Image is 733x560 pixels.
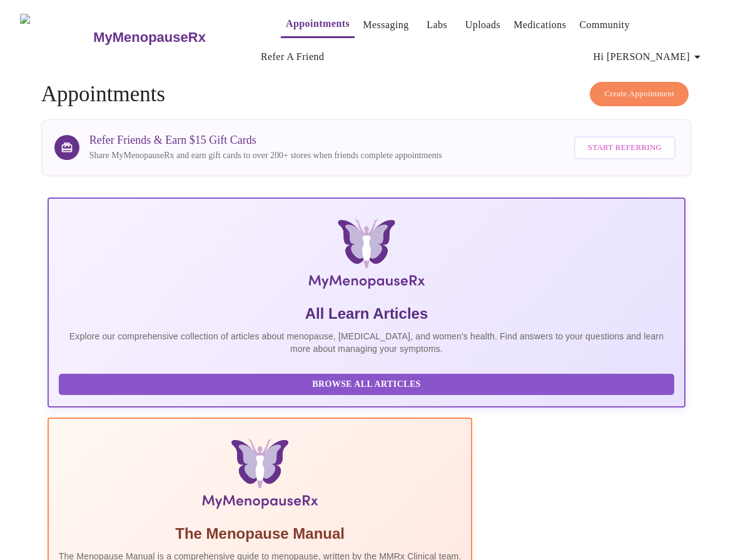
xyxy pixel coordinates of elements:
[417,12,457,37] button: Labs
[465,16,501,34] a: Uploads
[59,524,462,544] h5: The Menopause Manual
[286,15,350,32] a: Appointments
[588,141,662,155] span: Start Referring
[574,12,635,37] button: Community
[93,29,206,46] h3: MyMenopauseRx
[604,87,674,101] span: Create Appointment
[513,16,566,34] a: Medications
[59,378,677,389] a: Browse All Articles
[41,82,692,107] h4: Appointments
[261,48,325,66] a: Refer a Friend
[281,11,355,38] button: Appointments
[589,44,710,69] button: Hi [PERSON_NAME]
[460,12,506,37] button: Uploads
[20,14,92,61] img: MyMenopauseRx Logo
[574,136,675,159] button: Start Referring
[89,134,442,147] h3: Refer Friends & Earn $15 Gift Cards
[579,16,630,34] a: Community
[92,16,256,59] a: MyMenopauseRx
[594,48,705,66] span: Hi [PERSON_NAME]
[89,149,442,162] p: Share MyMenopauseRx and earn gift cards to over 200+ stores when friends complete appointments
[59,330,674,355] p: Explore our comprehensive collection of articles about menopause, [MEDICAL_DATA], and women's hea...
[508,12,571,37] button: Medications
[154,219,579,294] img: MyMenopauseRx Logo
[363,16,408,34] a: Messaging
[59,374,674,396] button: Browse All Articles
[123,439,397,514] img: Menopause Manual
[358,12,413,37] button: Messaging
[427,16,447,34] a: Labs
[256,44,330,69] button: Refer a Friend
[59,304,674,324] h5: All Learn Articles
[571,130,679,166] a: Start Referring
[71,377,662,392] span: Browse All Articles
[590,82,689,106] button: Create Appointment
